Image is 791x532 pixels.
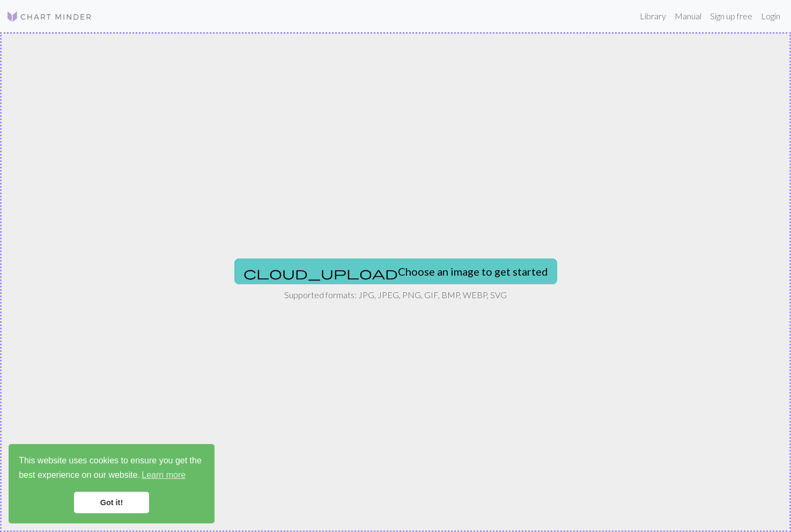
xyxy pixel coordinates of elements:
p: Supported formats: JPG, JPEG, PNG, GIF, BMP, WEBP, SVG [284,289,507,301]
a: dismiss cookie message [74,492,149,513]
a: Login [757,5,785,27]
span: cloud_upload [243,265,398,280]
img: Logo [6,10,92,23]
div: cookieconsent [9,444,215,523]
a: Manual [670,5,706,27]
span: This website uses cookies to ensure you get the best experience on our website. [19,454,204,483]
button: Choose an image to get started [234,258,557,284]
a: Library [635,5,670,27]
a: Sign up free [706,5,757,27]
a: learn more about cookies [140,467,187,483]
